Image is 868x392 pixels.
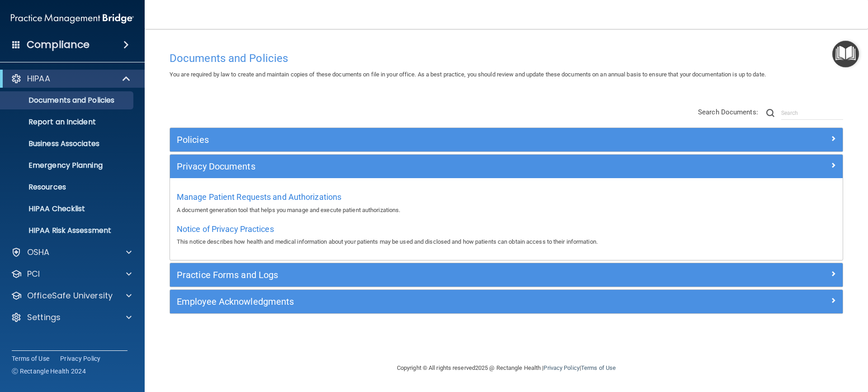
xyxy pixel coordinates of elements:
[170,71,766,78] span: You are required by law to create and maintain copies of these documents on file in your office. ...
[27,73,50,84] p: HIPAA
[27,247,50,258] p: OSHA
[11,9,134,28] img: PMB logo
[698,108,758,116] span: Search Documents:
[27,290,113,301] p: OfficeSafe University
[27,38,90,51] h4: Compliance
[11,247,132,258] a: OSHA
[177,135,668,145] h5: Policies
[11,290,132,301] a: OfficeSafe University
[6,96,129,105] p: Documents and Policies
[766,109,774,117] img: ic-search.3b580494.png
[581,364,616,371] a: Terms of Use
[543,364,579,371] a: Privacy Policy
[12,367,86,376] span: Ⓒ Rectangle Health 2024
[6,161,129,170] p: Emergency Planning
[177,194,341,201] a: Manage Patient Requests and Authorizations
[177,192,341,202] span: Manage Patient Requests and Authorizations
[6,139,129,148] p: Business Associates
[12,354,49,363] a: Terms of Use
[6,118,129,127] p: Report an Incident
[177,159,836,174] a: Privacy Documents
[177,205,836,216] p: A document generation tool that helps you manage and execute patient authorizations.
[177,270,668,280] h5: Practice Forms and Logs
[60,354,101,363] a: Privacy Policy
[27,269,40,279] p: PCI
[6,226,129,235] p: HIPAA Risk Assessment
[177,161,668,171] h5: Privacy Documents
[11,73,131,84] a: HIPAA
[6,204,129,213] p: HIPAA Checklist
[11,269,132,279] a: PCI
[177,297,668,307] h5: Employee Acknowledgments
[177,224,274,234] span: Notice of Privacy Practices
[177,268,836,282] a: Practice Forms and Logs
[177,132,836,147] a: Policies
[781,106,843,120] input: Search
[6,183,129,192] p: Resources
[11,312,132,323] a: Settings
[832,41,859,67] button: Open Resource Center
[177,236,836,247] p: This notice describes how health and medical information about your patients may be used and disc...
[341,354,671,383] div: Copyright © All rights reserved 2025 @ Rectangle Health | |
[27,312,61,323] p: Settings
[170,52,843,64] h4: Documents and Policies
[177,294,836,309] a: Employee Acknowledgments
